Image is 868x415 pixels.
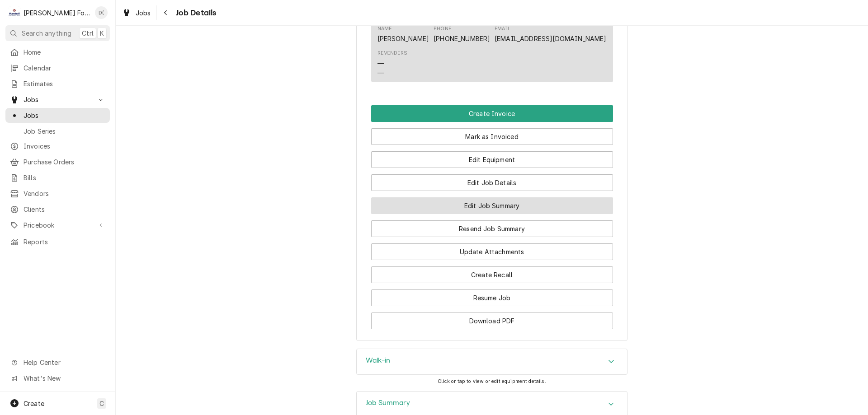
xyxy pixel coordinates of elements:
[5,76,110,91] a: Estimates
[357,349,627,374] div: Accordion Header
[5,355,110,370] a: Go to Help Center
[434,25,451,33] div: Phone
[24,111,105,120] span: Jobs
[371,105,613,122] div: Button Group Row
[5,92,110,107] a: Go to Jobs
[24,47,105,57] span: Home
[366,356,390,365] h3: Walk-in
[5,170,110,185] a: Bills
[136,8,151,18] span: Jobs
[5,124,110,139] a: Job Series
[371,145,613,168] div: Button Group Row
[24,141,105,151] span: Invoices
[24,400,44,407] span: Create
[5,202,110,217] a: Clients
[371,312,613,329] button: Download PDF
[5,108,110,123] a: Jobs
[5,25,110,41] button: Search anythingCtrlK
[24,358,104,367] span: Help Center
[371,122,613,145] div: Button Group Row
[377,34,429,43] div: [PERSON_NAME]
[24,63,105,73] span: Calendar
[371,283,613,306] div: Button Group Row
[99,399,104,408] span: C
[371,289,613,306] button: Resume Job
[371,105,613,122] button: Create Invoice
[100,28,104,38] span: K
[5,234,110,249] a: Reports
[24,373,104,383] span: What's New
[371,20,613,82] div: Contact
[24,220,92,230] span: Pricebook
[438,378,546,384] span: Click or tap to view or edit equipment details.
[371,191,613,214] div: Button Group Row
[24,237,105,247] span: Reports
[5,371,110,386] a: Go to What's New
[495,35,606,42] a: [EMAIL_ADDRESS][DOMAIN_NAME]
[24,79,105,89] span: Estimates
[8,6,21,19] div: M
[5,154,110,169] a: Purchase Orders
[371,237,613,260] div: Button Group Row
[22,28,71,38] span: Search anything
[5,186,110,201] a: Vendors
[377,25,429,43] div: Name
[5,139,110,154] a: Invoices
[5,61,110,75] a: Calendar
[495,25,606,43] div: Email
[377,50,407,77] div: Reminders
[377,68,384,78] div: —
[366,399,410,407] h3: Job Summary
[8,6,21,19] div: Marshall Food Equipment Service's Avatar
[95,6,108,19] div: D(
[371,243,613,260] button: Update Attachments
[95,6,108,19] div: Derek Testa (81)'s Avatar
[24,173,105,182] span: Bills
[371,105,613,329] div: Button Group
[5,218,110,233] a: Go to Pricebook
[118,5,155,20] a: Jobs
[377,25,392,33] div: Name
[24,126,105,136] span: Job Series
[24,189,105,198] span: Vendors
[371,168,613,191] div: Button Group Row
[371,12,613,86] div: Location Contact
[371,220,613,237] button: Resend Job Summary
[24,8,90,18] div: [PERSON_NAME] Food Equipment Service
[356,349,627,375] div: Walk-in
[357,349,627,374] button: Accordion Details Expand Trigger
[24,205,105,214] span: Clients
[371,20,613,86] div: Location Contact List
[371,214,613,237] div: Button Group Row
[5,45,110,60] a: Home
[24,95,92,104] span: Jobs
[371,197,613,214] button: Edit Job Summary
[434,35,490,42] a: [PHONE_NUMBER]
[377,59,384,68] div: —
[434,25,490,43] div: Phone
[495,25,510,33] div: Email
[371,128,613,145] button: Mark as Invoiced
[371,266,613,283] button: Create Recall
[24,157,105,167] span: Purchase Orders
[371,151,613,168] button: Edit Equipment
[371,174,613,191] button: Edit Job Details
[82,28,94,38] span: Ctrl
[159,5,173,20] button: Navigate back
[173,7,217,19] span: Job Details
[377,50,407,57] div: Reminders
[371,260,613,283] div: Button Group Row
[371,306,613,329] div: Button Group Row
